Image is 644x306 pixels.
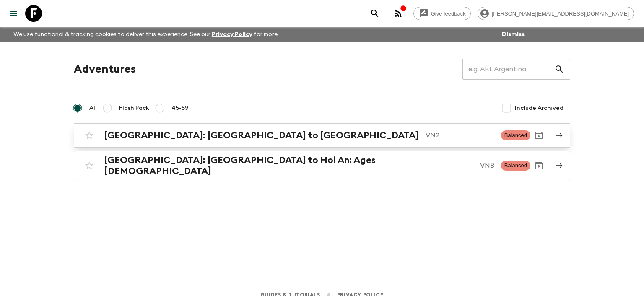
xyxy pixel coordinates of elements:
span: Include Archived [515,104,563,112]
h1: Adventures [74,61,136,78]
span: [PERSON_NAME][EMAIL_ADDRESS][DOMAIN_NAME] [487,10,634,17]
a: [GEOGRAPHIC_DATA]: [GEOGRAPHIC_DATA] to Hoi An: Ages [DEMOGRAPHIC_DATA]VNBBalancedArchive [74,151,570,180]
button: search adventures [366,5,383,22]
p: VNB [480,161,494,171]
p: We use functional & tracking cookies to deliver this experience. See our for more. [10,27,282,42]
h2: [GEOGRAPHIC_DATA]: [GEOGRAPHIC_DATA] to Hoi An: Ages [DEMOGRAPHIC_DATA] [104,155,473,176]
a: Privacy Policy [337,290,384,299]
div: [PERSON_NAME][EMAIL_ADDRESS][DOMAIN_NAME] [478,7,634,20]
span: Give feedback [426,10,470,17]
button: Dismiss [500,29,527,40]
span: All [89,104,97,112]
a: [GEOGRAPHIC_DATA]: [GEOGRAPHIC_DATA] to [GEOGRAPHIC_DATA]VN2BalancedArchive [74,123,570,148]
a: Guides & Tutorials [260,290,320,299]
span: Flash Pack [119,104,149,112]
span: Balanced [501,130,530,140]
input: e.g. AR1, Argentina [462,57,554,81]
button: Archive [530,157,547,174]
p: VN2 [426,130,494,140]
span: Balanced [501,161,530,171]
h2: [GEOGRAPHIC_DATA]: [GEOGRAPHIC_DATA] to [GEOGRAPHIC_DATA] [104,130,419,141]
span: 45-59 [171,104,189,112]
button: menu [5,5,22,22]
button: Archive [530,127,547,144]
a: Privacy Policy [212,31,252,37]
a: Give feedback [413,7,471,20]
